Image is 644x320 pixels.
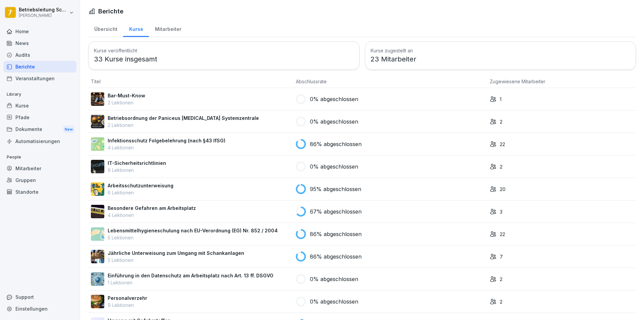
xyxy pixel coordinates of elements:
[3,100,76,111] a: Kurse
[3,123,76,136] div: Dokumente
[108,115,259,122] p: Betriebsordnung der Paniceus [MEDICAL_DATA] Systemzentrale
[108,189,173,196] p: 6 Lektionen
[3,291,76,303] div: Support
[94,47,354,54] h3: Kurse veröffentlicht
[123,20,149,37] a: Kurse
[88,20,123,37] a: Übersicht
[500,298,502,305] p: 2
[293,75,487,88] th: Abschlussrate
[310,208,362,216] p: 67% abgeschlossen
[91,295,104,308] img: zd24spwykzjjw3u1wcd2ptki.png
[3,61,76,73] a: Berichte
[500,96,501,103] p: 1
[108,167,166,174] p: 6 Lektionen
[91,160,104,173] img: msj3dytn6rmugecro9tfk5p0.png
[91,272,104,286] img: x7xa5977llyo53hf30kzdyol.png
[310,298,358,306] p: 0% abgeschlossen
[108,249,244,257] p: Jährliche Unterweisung zum Umgang mit Schankanlagen
[108,137,225,144] p: Infektionsschutz Folgebelehrung (nach §43 IfSG)
[310,95,358,103] p: 0% abgeschlossen
[91,250,104,263] img: etou62n52bjq4b8bjpe35whp.png
[3,174,76,186] a: Gruppen
[108,272,273,279] p: Einführung in den Datenschutz am Arbeitsplatz nach Art. 13 ff. DSGVO
[371,54,631,64] p: 23 Mitarbeiter
[310,185,361,193] p: 95% abgeschlossen
[500,253,503,260] p: 7
[371,47,631,54] h3: Kurse zugestellt an
[3,152,76,163] p: People
[19,13,68,18] p: [PERSON_NAME]
[3,123,76,136] a: DokumenteNew
[98,7,123,16] h1: Berichte
[3,163,76,174] a: Mitarbeiter
[490,79,545,84] span: Zugewiesene Mitarbeiter
[310,230,362,238] p: 86% abgeschlossen
[310,140,362,148] p: 86% abgeschlossen
[91,115,104,128] img: erelp9ks1mghlbfzfpgfvnw0.png
[108,227,278,234] p: Lebensmittelhygieneschulung nach EU-Verordnung (EG) Nr. 852 / 2004
[310,253,362,261] p: 86% abgeschlossen
[108,294,147,302] p: Personalverzehr
[500,276,502,283] p: 2
[108,99,145,106] p: 2 Lektionen
[500,186,505,193] p: 20
[108,122,259,129] p: 2 Lektionen
[3,135,76,147] a: Automatisierungen
[108,257,244,264] p: 5 Lektionen
[310,275,358,283] p: 0% abgeschlossen
[500,118,502,125] p: 2
[108,279,273,286] p: 1 Lektionen
[108,159,166,167] p: IT-Sicherheitsrichtlinien
[91,205,104,218] img: zq4t51x0wy87l3xh8s87q7rq.png
[3,111,76,123] a: Pfade
[19,7,68,13] p: Betriebsleitung Schlump
[3,26,76,37] a: Home
[3,303,76,315] a: Einstellungen
[3,49,76,61] a: Audits
[108,144,225,151] p: 4 Lektionen
[91,227,104,241] img: gxsnf7ygjsfsmxd96jxi4ufn.png
[500,231,505,238] p: 22
[108,182,173,189] p: Arbeitsschutzunterweisung
[91,137,104,151] img: tgff07aey9ahi6f4hltuk21p.png
[108,302,147,309] p: 9 Lektionen
[108,234,278,241] p: 5 Lektionen
[108,92,145,99] p: Bar-Must-Know
[310,118,358,126] p: 0% abgeschlossen
[500,208,502,215] p: 3
[91,182,104,196] img: bgsrfyvhdm6180ponve2jajk.png
[91,92,104,106] img: avw4yih0pjczq94wjribdn74.png
[500,141,505,148] p: 22
[108,204,196,212] p: Besondere Gefahren am Arbeitsplatz
[94,54,354,64] p: 33 Kurse insgesamt
[3,73,76,84] a: Veranstaltungen
[149,20,187,37] a: Mitarbeiter
[63,126,74,133] div: New
[500,163,502,170] p: 2
[310,163,358,171] p: 0% abgeschlossen
[3,186,76,198] a: Standorte
[3,37,76,49] a: News
[108,212,196,219] p: 4 Lektionen
[91,79,101,84] span: Titel
[3,89,76,100] p: Library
